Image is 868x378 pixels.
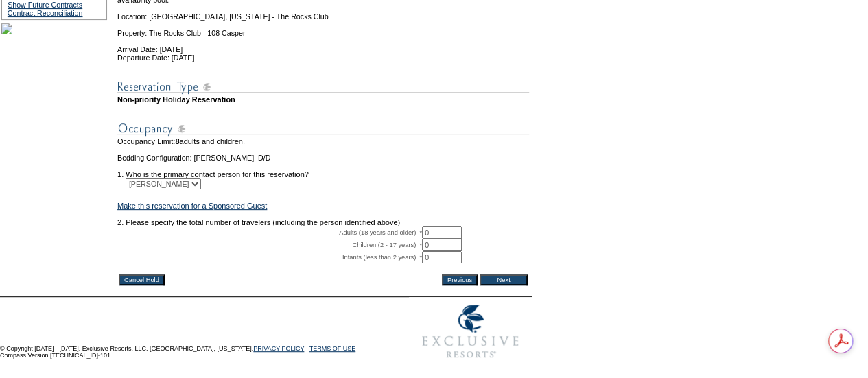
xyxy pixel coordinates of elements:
td: Children (2 - 17 years): * [117,239,422,251]
input: Next [480,274,528,285]
a: TERMS OF USE [309,345,356,352]
td: Adults (18 years and older): * [117,226,422,239]
a: Show Future Contracts [8,1,82,9]
a: PRIVACY POLICY [253,345,304,352]
td: Departure Date: [DATE] [117,54,529,62]
input: Cancel Hold [119,274,165,285]
td: Occupancy Limit: adults and children. [117,137,529,145]
img: subTtlResType.gif [117,78,529,95]
td: 1. Who is the primary contact person for this reservation? [117,162,529,178]
img: Exclusive Resorts [409,297,532,366]
img: subTtlOccupancy.gif [117,120,529,137]
td: Property: The Rocks Club - 108 Casper [117,21,529,37]
input: Previous [442,274,478,285]
td: Arrival Date: [DATE] [117,37,529,54]
td: Non-priority Holiday Reservation [117,95,529,104]
a: Contract Reconciliation [8,9,83,17]
span: 8 [175,137,179,145]
td: Infants (less than 2 years): * [117,251,422,263]
img: Shot-20-049.jpg [1,23,12,34]
td: Bedding Configuration: [PERSON_NAME], D/D [117,154,529,162]
td: 2. Please specify the total number of travelers (including the person identified above) [117,218,529,226]
a: Make this reservation for a Sponsored Guest [117,202,267,210]
td: Location: [GEOGRAPHIC_DATA], [US_STATE] - The Rocks Club [117,4,529,21]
